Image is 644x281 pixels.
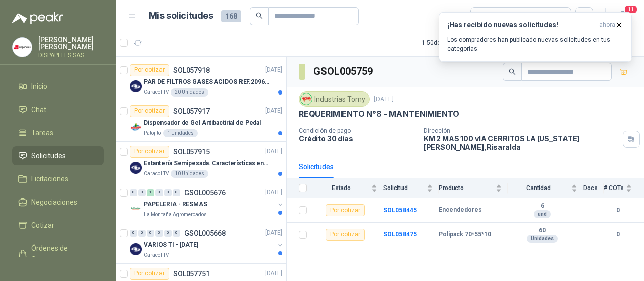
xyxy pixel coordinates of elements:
a: Por cotizarSOL057918[DATE] Company LogoPAR DE FILTROS GASES ACIDOS REF.2096 3MCaracol TV20 Unidades [116,60,286,101]
p: PAR DE FILTROS GASES ACIDOS REF.2096 3M [144,77,269,87]
div: 0 [173,230,180,237]
p: Caracol TV [144,251,169,259]
div: Por cotizar [130,268,169,280]
img: Company Logo [130,121,142,133]
p: [PERSON_NAME] [PERSON_NAME] [38,36,104,50]
img: Company Logo [130,243,142,255]
b: 6 [508,202,577,210]
span: Inicio [31,81,47,92]
div: 0 [155,230,163,237]
th: Estado [313,178,383,198]
div: 0 [130,189,137,196]
div: 0 [138,189,146,196]
p: Caracol TV [144,170,169,178]
div: 20 Unidades [171,88,208,97]
b: 0 [604,230,632,239]
div: 0 [164,230,172,237]
span: Estado [313,184,369,192]
div: 1 [147,189,154,196]
a: Por cotizarSOL057917[DATE] Company LogoDispensador de Gel Antibactirial de PedalPatojito1 Unidades [116,101,286,142]
span: Licitaciones [31,173,68,184]
b: Polipack 70*55*10 [439,231,491,239]
a: Licitaciones [12,169,104,189]
b: 60 [508,227,577,235]
span: search [509,68,516,75]
p: GSOL005668 [184,230,226,237]
div: Unidades [527,235,558,243]
span: Tareas [31,127,53,138]
p: PAPELERIA - RESMAS [144,200,207,209]
button: 11 [614,7,632,25]
img: Company Logo [130,203,142,215]
p: SOL057918 [173,67,210,74]
p: [DATE] [265,188,282,197]
p: KM 2 MAS 100 vIA CERRITOS LA [US_STATE] [PERSON_NAME] , Risaralda [424,134,619,151]
b: Encendedores [439,206,482,214]
div: 0 [147,230,154,237]
div: 0 [155,189,163,196]
img: Company Logo [130,80,142,92]
p: Estantería Semipesada. Características en el adjunto [144,159,269,168]
p: REQUERIMIENTO N°8 - MANTENIMIENTO [299,109,459,119]
div: Por cotizar [130,146,169,158]
a: 0 0 0 0 0 0 GSOL005668[DATE] Company LogoVARIOS TI - [DATE]Caracol TV [130,227,284,259]
div: Todas [477,11,498,22]
h3: ¡Has recibido nuevas solicitudes! [447,21,595,29]
th: Docs [583,178,604,198]
th: Solicitud [383,178,439,198]
span: Cotizar [31,220,54,231]
b: 0 [604,206,632,215]
span: Órdenes de Compra [31,243,94,265]
span: Solicitud [383,184,425,192]
button: ¡Has recibido nuevas solicitudes!ahora Los compradores han publicado nuevas solicitudes en tus ca... [439,12,632,62]
a: Órdenes de Compra [12,239,104,269]
span: Producto [439,184,494,192]
div: 0 [164,189,172,196]
span: # COTs [604,184,624,192]
img: Company Logo [301,93,312,105]
span: search [256,12,263,19]
a: Por cotizarSOL057915[DATE] Company LogoEstantería Semipesada. Características en el adjuntoCaraco... [116,142,286,182]
p: [DATE] [265,269,282,278]
th: Producto [439,178,508,198]
a: SOL058475 [383,231,417,238]
span: Cantidad [508,184,569,192]
h1: Mis solicitudes [149,9,213,23]
p: Caracol TV [144,88,169,97]
div: Por cotizar [130,64,169,76]
p: DISPAPELES SAS [38,52,104,58]
p: La Montaña Agromercados [144,211,207,219]
p: VARIOS TI - [DATE] [144,240,198,250]
span: 168 [221,10,242,22]
a: Cotizar [12,216,104,235]
a: Tareas [12,123,104,142]
span: Negociaciones [31,197,77,208]
div: 1 - 50 de 407 [422,35,484,51]
p: [DATE] [374,95,394,104]
span: Solicitudes [31,150,66,161]
p: Condición de pago [299,127,416,134]
div: Por cotizar [326,229,365,241]
p: SOL057751 [173,270,210,277]
p: Los compradores han publicado nuevas solicitudes en tus categorías. [447,35,623,53]
div: Por cotizar [130,105,169,117]
div: und [534,210,551,218]
img: Logo peakr [12,12,63,24]
p: Crédito 30 días [299,134,416,143]
p: SOL057915 [173,148,210,155]
p: Patojito [144,129,161,137]
a: Chat [12,100,104,119]
a: SOL058445 [383,207,417,214]
p: [DATE] [265,65,282,75]
div: 0 [138,230,146,237]
p: [DATE] [265,106,282,116]
div: 0 [173,189,180,196]
a: Solicitudes [12,146,104,165]
p: Dirección [424,127,619,134]
p: SOL057917 [173,108,210,115]
p: Dispensador de Gel Antibactirial de Pedal [144,118,261,128]
p: GSOL005676 [184,189,226,196]
div: 0 [130,230,137,237]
